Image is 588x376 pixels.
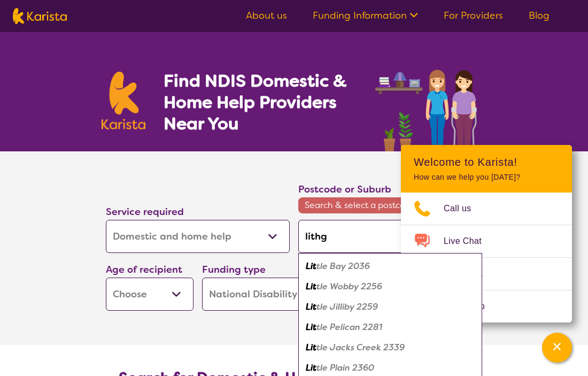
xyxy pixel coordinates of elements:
div: Little Wobby 2256 [304,277,477,297]
img: Karista logo [102,72,145,129]
img: domestic-help [372,58,486,151]
span: Call us [444,201,484,217]
label: Age of recipient [106,263,182,276]
ul: Choose channel [401,193,572,323]
span: Live Chat [444,233,494,249]
div: Channel Menu [401,145,572,323]
a: Blog [529,9,550,22]
em: tle Bay 2036 [316,260,370,272]
em: Lit [306,321,316,333]
input: Type [298,220,482,253]
em: Lit [306,281,316,292]
em: tle Plain 2360 [316,362,374,373]
a: Funding Information [313,9,418,22]
label: Service required [106,205,184,218]
button: Channel Menu [542,333,572,363]
em: Lit [306,342,316,353]
h2: Welcome to Karista! [414,156,559,168]
div: Little Jilliby 2259 [304,297,477,317]
p: How can we help you [DATE]? [414,173,559,182]
em: tle Jilliby 2259 [316,301,378,312]
em: tle Pelican 2281 [316,321,382,333]
div: Little Pelican 2281 [304,317,477,337]
a: Web link opens in a new tab. [401,290,572,323]
a: About us [246,9,287,22]
a: For Providers [444,9,503,22]
label: Funding type [202,263,266,276]
em: Lit [306,260,316,272]
em: Lit [306,362,316,373]
em: tle Wobby 2256 [316,281,382,292]
h1: Find NDIS Domestic & Home Help Providers Near You [164,70,361,134]
span: Search & select a postcode to proceed [298,197,482,213]
div: Little Jacks Creek 2339 [304,337,477,358]
label: Postcode or Suburb [298,183,391,196]
img: Karista logo [13,8,67,24]
em: tle Jacks Creek 2339 [316,342,405,353]
div: Little Bay 2036 [304,256,477,277]
em: Lit [306,301,316,312]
